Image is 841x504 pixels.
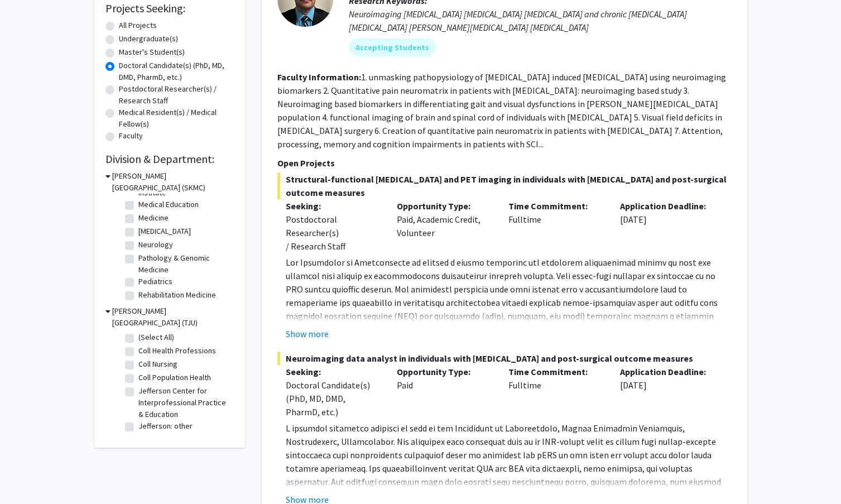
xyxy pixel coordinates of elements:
[138,239,173,251] label: Neurology
[8,454,47,496] iframe: Chat
[508,365,603,378] p: Time Commitment:
[349,39,436,56] mat-chip: Accepting Students
[612,199,723,253] div: [DATE]
[105,152,234,166] h2: Division & Department:
[286,327,329,340] button: Show more
[138,252,231,276] label: Pathology & Genomic Medicine
[119,107,234,130] label: Medical Resident(s) / Medical Fellow(s)
[286,378,381,419] div: Doctoral Candidate(s) (PhD, MD, DMD, PharmD, etc.)
[119,20,157,31] label: All Projects
[620,199,715,213] p: Application Deadline:
[138,276,172,287] label: Pediatrics
[138,289,216,301] label: Rehabilitation Medicine
[508,199,603,213] p: Time Commitment:
[138,358,177,370] label: Coll Nursing
[112,305,234,329] h3: [PERSON_NAME][GEOGRAPHIC_DATA] (TJU)
[349,7,732,34] div: Neuroimaging [MEDICAL_DATA] [MEDICAL_DATA] [MEDICAL_DATA] and chronic [MEDICAL_DATA] [MEDICAL_DAT...
[286,213,381,253] div: Postdoctoral Researcher(s) / Research Staff
[277,172,732,199] span: Structural-functional [MEDICAL_DATA] and PET imaging in individuals with [MEDICAL_DATA] and post-...
[397,199,492,213] p: Opportunity Type:
[138,345,216,357] label: Coll Health Professions
[138,332,174,343] label: (Select All)
[286,199,381,213] p: Seeking:
[112,170,234,194] h3: [PERSON_NAME][GEOGRAPHIC_DATA] (SKMC)
[138,225,191,237] label: [MEDICAL_DATA]
[277,71,726,150] fg-read-more: 1. unmasking pathopysiology of [MEDICAL_DATA] induced [MEDICAL_DATA] using neuroimaging biomarker...
[286,256,732,443] p: Lor Ipsumdolor si Ametconsecte ad elitsed d eiusmo temporinc utl etdolorem aliquaenimad minimv qu...
[500,365,612,419] div: Fulltime
[138,212,169,224] label: Medicine
[612,365,723,419] div: [DATE]
[138,199,199,210] label: Medical Education
[620,365,715,378] p: Application Deadline:
[388,365,500,419] div: Paid
[138,372,211,383] label: Coll Population Health
[119,33,178,45] label: Undergraduate(s)
[277,71,361,83] b: Faculty Information:
[138,420,193,432] label: Jefferson: other
[397,365,492,378] p: Opportunity Type:
[138,385,231,420] label: Jefferson Center for Interprofessional Practice & Education
[105,2,234,15] h2: Projects Seeking:
[277,352,732,365] span: Neuroimaging data analyst in individuals with [MEDICAL_DATA] and post-surgical outcome measures
[500,199,612,253] div: Fulltime
[286,365,381,378] p: Seeking:
[119,60,234,83] label: Doctoral Candidate(s) (PhD, MD, DMD, PharmD, etc.)
[119,83,234,107] label: Postdoctoral Researcher(s) / Research Staff
[277,156,732,170] p: Open Projects
[388,199,500,253] div: Paid, Academic Credit, Volunteer
[119,46,185,58] label: Master's Student(s)
[119,130,143,142] label: Faculty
